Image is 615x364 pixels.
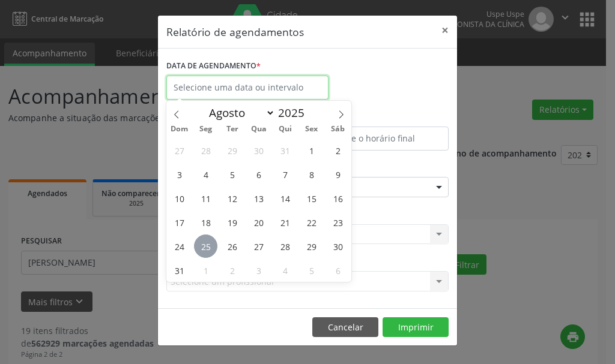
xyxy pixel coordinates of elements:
[383,317,449,338] button: Imprimir
[219,125,246,133] span: Ter
[326,234,350,258] span: Agosto 30, 2025
[275,105,315,121] input: Year
[194,234,217,258] span: Agosto 25, 2025
[300,186,323,210] span: Agosto 15, 2025
[273,210,297,234] span: Agosto 21, 2025
[166,76,329,100] input: Selecione uma data ou intervalo
[247,234,270,258] span: Agosto 27, 2025
[166,125,193,133] span: Dom
[168,186,191,210] span: Agosto 10, 2025
[168,234,191,258] span: Agosto 24, 2025
[220,163,244,186] span: Agosto 5, 2025
[273,163,297,186] span: Agosto 7, 2025
[220,258,244,282] span: Setembro 2, 2025
[300,163,323,186] span: Agosto 8, 2025
[194,163,217,186] span: Agosto 4, 2025
[194,186,217,210] span: Agosto 11, 2025
[220,139,244,162] span: Julho 29, 2025
[247,210,270,234] span: Agosto 20, 2025
[166,57,261,76] label: DATA DE AGENDAMENTO
[326,210,350,234] span: Agosto 23, 2025
[247,258,270,282] span: Setembro 3, 2025
[168,210,191,234] span: Agosto 17, 2025
[220,186,244,210] span: Agosto 12, 2025
[247,186,270,210] span: Agosto 13, 2025
[273,139,297,162] span: Julho 31, 2025
[326,186,350,210] span: Agosto 16, 2025
[273,258,297,282] span: Setembro 4, 2025
[433,16,457,45] button: Close
[326,258,350,282] span: Setembro 6, 2025
[193,125,219,133] span: Seg
[273,186,297,210] span: Agosto 14, 2025
[246,125,272,133] span: Qua
[300,234,323,258] span: Agosto 29, 2025
[272,125,298,133] span: Qui
[312,317,378,338] button: Cancelar
[326,139,350,162] span: Agosto 2, 2025
[194,258,217,282] span: Setembro 1, 2025
[311,108,449,127] label: ATÉ
[326,163,350,186] span: Agosto 9, 2025
[298,125,325,133] span: Sex
[325,125,351,133] span: Sáb
[300,210,323,234] span: Agosto 22, 2025
[311,127,449,151] input: Selecione o horário final
[247,163,270,186] span: Agosto 6, 2025
[220,234,244,258] span: Agosto 26, 2025
[300,139,323,162] span: Agosto 1, 2025
[168,258,191,282] span: Agosto 31, 2025
[273,234,297,258] span: Agosto 28, 2025
[194,139,217,162] span: Julho 28, 2025
[220,210,244,234] span: Agosto 19, 2025
[168,139,191,162] span: Julho 27, 2025
[166,24,304,40] h5: Relatório de agendamentos
[247,139,270,162] span: Julho 30, 2025
[203,104,275,121] select: Month
[300,258,323,282] span: Setembro 5, 2025
[194,210,217,234] span: Agosto 18, 2025
[168,163,191,186] span: Agosto 3, 2025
